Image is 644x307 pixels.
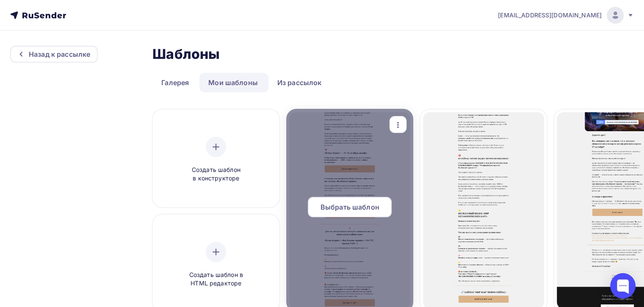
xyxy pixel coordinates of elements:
h2: Шаблоны [152,46,220,63]
a: Галерея [152,73,198,92]
span: Создать шаблон в конструкторе [176,166,256,183]
a: [EMAIL_ADDRESS][DOMAIN_NAME] [498,7,634,24]
a: Из рассылок [268,73,331,92]
span: Создать шаблон в HTML редакторе [176,271,256,288]
div: Назад к рассылке [29,49,90,59]
a: Мои шаблоны [199,73,267,92]
span: [EMAIL_ADDRESS][DOMAIN_NAME] [498,11,602,19]
span: Выбрать шаблон [321,202,379,212]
